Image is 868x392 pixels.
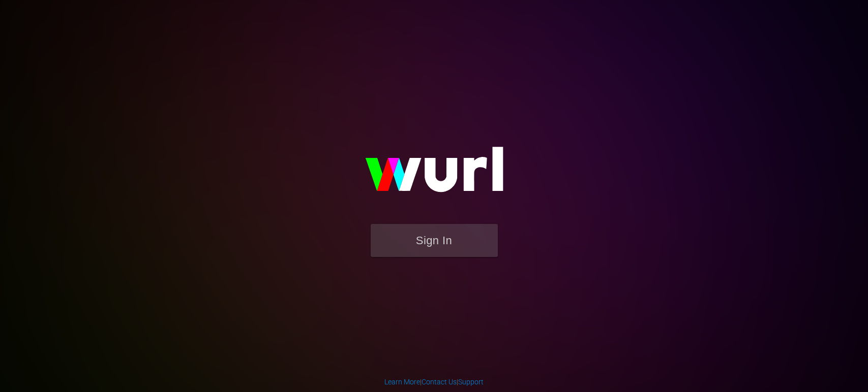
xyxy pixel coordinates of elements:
a: Contact Us [422,378,457,386]
a: Support [458,378,484,386]
button: Sign In [371,224,498,257]
img: wurl-logo-on-black-223613ac3d8ba8fe6dc639794a292ebdb59501304c7dfd60c99c58986ef67473.svg [333,125,536,223]
div: | | [384,377,484,387]
a: Learn More [384,378,420,386]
